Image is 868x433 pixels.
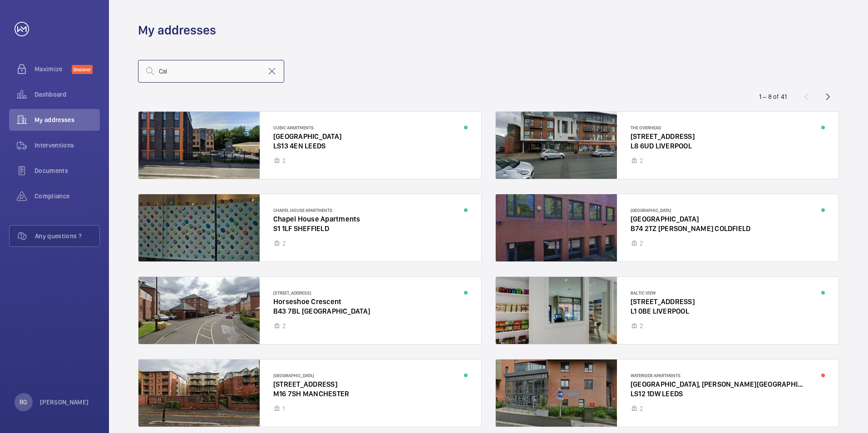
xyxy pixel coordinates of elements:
div: 1 – 8 of 41 [759,92,787,101]
span: Discover [72,65,93,74]
span: Compliance [35,192,100,201]
p: RG [20,398,27,407]
input: Search by address [138,60,284,83]
span: Documents [35,166,100,175]
span: Maximize [35,64,72,74]
p: [PERSON_NAME] [40,398,89,407]
span: Interventions [35,141,100,150]
span: Dashboard [35,90,100,99]
span: My addresses [35,115,100,124]
span: Any questions ? [35,231,99,241]
h1: My addresses [138,22,216,39]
